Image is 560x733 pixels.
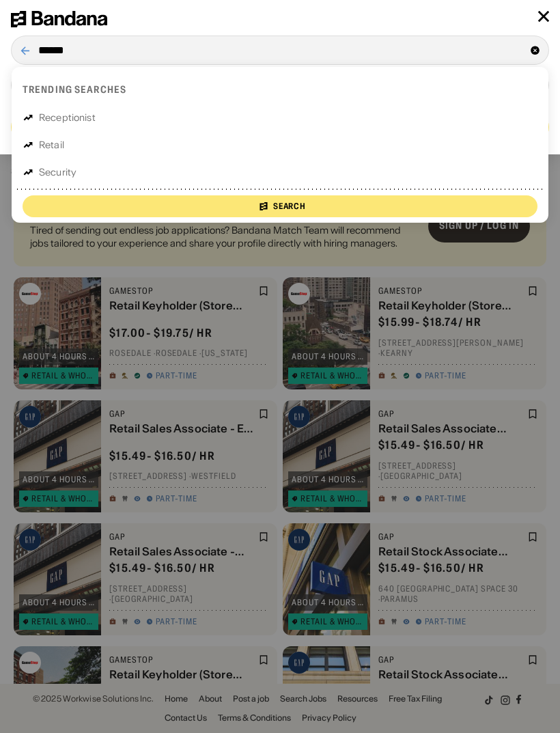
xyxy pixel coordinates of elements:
[39,113,96,122] div: Receptionist
[11,11,107,27] img: Bandana logotype
[273,202,307,210] div: Search
[39,167,76,177] div: Security
[39,140,64,150] div: Retail
[23,83,126,96] div: Trending searches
